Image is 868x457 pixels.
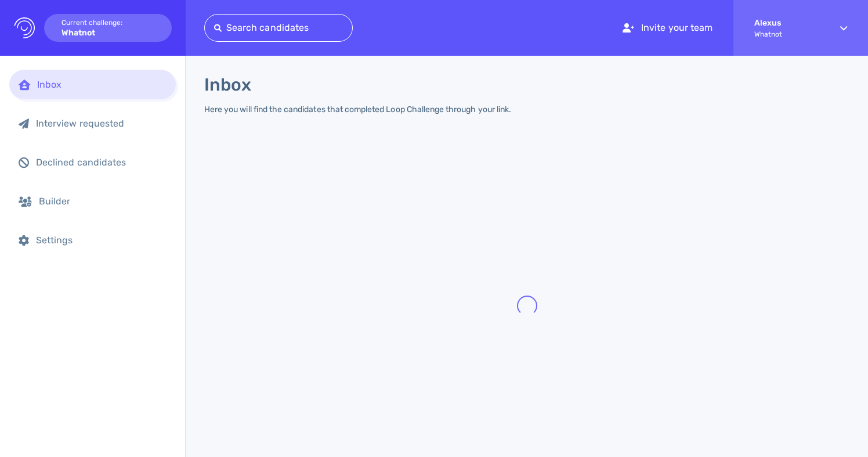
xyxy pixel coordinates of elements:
[204,105,511,114] div: Here you will find the candidates that completed Loop Challenge through your link.
[36,157,167,168] div: Declined candidates
[754,18,819,28] strong: Alexus
[36,118,167,129] div: Interview requested
[37,79,167,90] div: Inbox
[204,74,251,95] h1: Inbox
[36,235,167,246] div: Settings
[754,30,819,38] span: Whatnot
[39,196,167,207] div: Builder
